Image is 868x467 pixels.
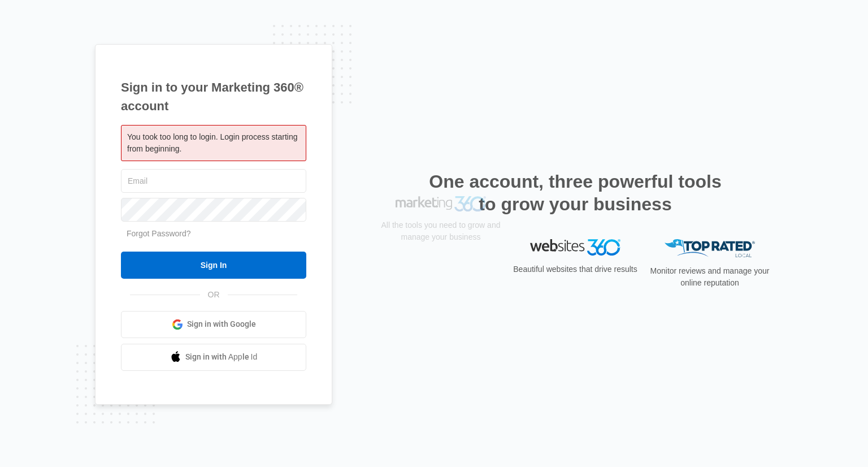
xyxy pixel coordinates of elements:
input: Email [121,169,306,193]
h1: Sign in to your Marketing 360® account [121,78,306,115]
a: Sign in with Apple Id [121,344,306,371]
p: Beautiful websites that drive results [512,263,639,275]
span: Sign in with Apple Id [185,351,258,363]
img: Top Rated Local [665,239,755,258]
span: OR [200,289,228,301]
a: Forgot Password? [127,229,191,238]
span: You took too long to login. Login process starting from beginning. [127,132,297,153]
a: Sign in with Google [121,311,306,338]
img: Marketing 360 [396,239,486,255]
p: All the tools you need to grow and manage your business [377,262,504,286]
h2: One account, three powerful tools to grow your business [426,170,725,215]
input: Sign In [121,252,306,279]
p: Monitor reviews and manage your online reputation [646,265,773,289]
img: Websites 360 [530,239,620,256]
span: Sign in with Google [187,318,256,330]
